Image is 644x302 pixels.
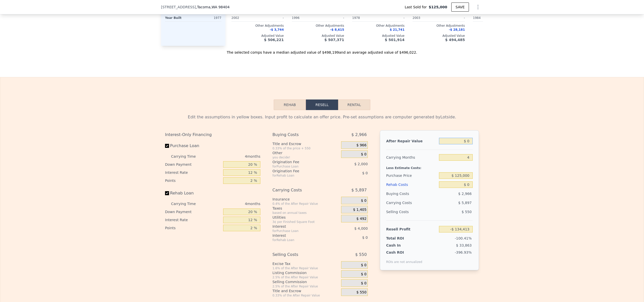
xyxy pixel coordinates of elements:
div: - [259,14,284,21]
div: The selected comps have a median adjusted value of $498,199 and an average adjusted value of $496... [161,46,483,55]
span: $ 550 [356,290,367,295]
div: Selling Costs [386,207,437,216]
div: Interest Rate [165,169,221,177]
div: - [319,14,344,21]
div: 0.4% of the After Repair Value [272,202,339,206]
div: Resell Profit [386,225,437,234]
div: based on annual taxes [272,211,339,215]
div: Carrying Months [386,153,437,162]
span: $ 0 [362,236,368,240]
span: $ 21,741 [390,28,405,31]
span: -100.41% [455,236,472,240]
input: Purchase Loan [165,144,169,148]
div: After Repair Value [386,137,437,146]
div: Interest-Only Financing [165,130,260,139]
span: $ 550 [355,250,367,259]
div: Other [272,150,339,155]
div: Adjusted Value [473,34,525,38]
div: Title and Escrow [272,288,339,293]
div: Insurance [272,197,339,202]
div: Selling Commission [272,279,339,284]
span: $ 1,405 [353,208,366,212]
div: for Rehab Loan [272,238,329,242]
span: $ 4,000 [354,226,368,230]
div: Purchase Price [386,171,437,180]
div: Carrying Time [171,152,204,160]
span: $ 5,897 [458,201,472,205]
button: SAVE [451,3,469,12]
div: Buying Costs [272,130,329,139]
span: $ 33,863 [456,243,472,247]
div: Carrying Costs [272,186,329,195]
div: Selling Costs [272,250,329,259]
div: 0.33% of the price + 550 [272,146,339,150]
div: 2002 [231,14,257,21]
div: 4 months [206,152,260,160]
div: Adjusted Value [231,34,284,38]
div: Points [165,177,221,185]
div: - [440,14,465,21]
span: $ 550 [462,210,472,214]
label: Purchase Loan [165,141,221,150]
div: Origination Fee [272,159,329,164]
div: 1984 [473,14,498,21]
div: for Rehab Loan [272,174,329,178]
span: $ 492 [356,217,367,221]
div: 1996 [292,14,317,21]
span: $ 506,221 [264,38,284,42]
div: Taxes [272,206,339,211]
span: $ 494,485 [445,38,465,42]
span: $ 0 [361,281,367,286]
span: $ 5,897 [351,186,367,195]
div: Other Adjustments [352,24,405,28]
div: 2.5% of the After Repair Value [272,284,339,288]
span: $ 0 [361,152,367,157]
div: 0.33% of the After Repair Value [272,293,339,297]
span: $ 507,371 [325,38,344,42]
div: - [379,14,405,21]
div: 2003 [413,14,438,21]
div: Title and Escrow [272,141,339,146]
div: 1977 [194,14,221,21]
div: 4 months [206,200,260,208]
label: Rehab Loan [165,189,221,198]
div: Year Built [165,14,192,21]
button: Resell [306,99,338,110]
div: for Purchase Loan [272,229,329,233]
button: Show Options [473,2,483,12]
div: Total ROI [386,236,418,241]
div: Adjusted Value [413,34,465,38]
span: -$ 8,615 [330,28,344,31]
div: Edit the assumptions in yellow boxes. Input profit to calculate an offer price. Pre-set assumptio... [165,114,479,120]
div: 3¢ per Finished Square Foot [272,220,339,224]
span: -396.93% [455,250,472,254]
div: Points [165,224,221,232]
div: Less Estimate Costs: [386,162,473,171]
div: you decide! [272,155,339,159]
span: $ 0 [361,272,367,277]
span: , Tacoma [196,5,230,10]
div: for Purchase Loan [272,164,329,169]
span: $ 0 [361,263,367,267]
div: Down Payment [165,160,221,169]
span: [STREET_ADDRESS] [161,5,196,10]
div: Adjusted Value [292,34,344,38]
div: Down Payment [165,208,221,216]
span: $ 2,966 [458,192,472,196]
div: Origination Fee [272,169,329,174]
span: $ 966 [356,143,367,148]
div: 1.6% of the After Repair Value [272,266,339,270]
div: Listing Commission [272,270,339,275]
div: Carrying Costs [386,198,418,207]
div: Interest Rate [165,216,221,224]
div: Cash ROI [386,250,422,255]
span: , WA 98404 [211,5,230,9]
div: Carrying Time [171,200,204,208]
span: -$ 3,744 [270,28,284,31]
span: $ 501,914 [385,38,405,42]
span: $ 0 [362,171,368,175]
div: Adjusted Value [352,34,405,38]
div: Excise Tax [272,261,339,266]
div: Other Adjustments [413,24,465,28]
div: Other Adjustments [473,24,525,28]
